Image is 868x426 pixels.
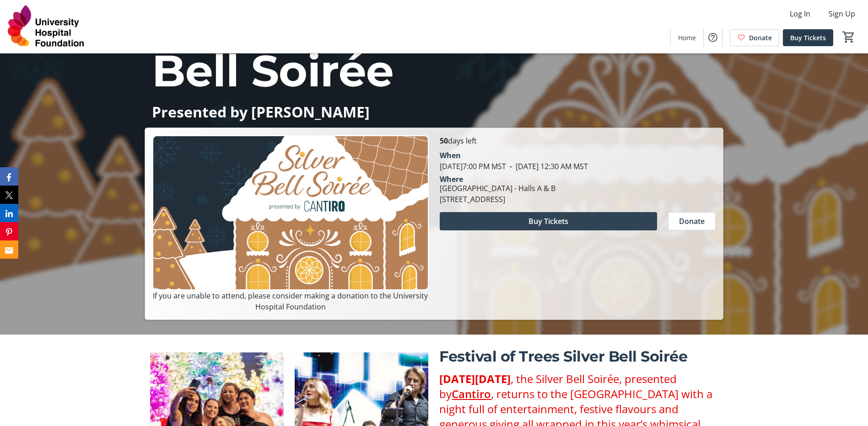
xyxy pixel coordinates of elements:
[439,371,677,401] span: , the Silver Bell Soirée, presented by
[440,161,506,171] span: [DATE] 7:00 PM MST
[678,33,696,43] span: Home
[152,135,428,290] img: Campaign CTA Media Photo
[439,371,511,386] strong: [DATE][DATE]
[749,33,772,43] span: Donate
[821,6,863,21] button: Sign Up
[440,136,448,146] span: 50
[829,8,855,19] span: Sign Up
[5,4,87,49] img: University Hospital Foundation's Logo
[440,135,716,146] p: days left
[704,28,722,47] button: Help
[782,6,818,21] button: Log In
[440,176,463,183] div: Where
[841,29,857,45] button: Cart
[790,8,810,19] span: Log In
[152,290,428,312] p: If you are unable to attend, please consider making a donation to the University Hospital Foundation
[152,104,716,120] p: Presented by [PERSON_NAME]
[440,150,461,161] div: When
[440,194,555,205] div: [STREET_ADDRESS]
[668,212,716,230] button: Donate
[730,29,779,46] a: Donate
[506,161,516,171] span: -
[439,346,717,367] p: Festival of Trees Silver Bell Soirée
[671,29,703,46] a: Home
[679,216,705,227] span: Donate
[783,29,833,46] a: Buy Tickets
[790,33,826,43] span: Buy Tickets
[528,216,568,227] span: Buy Tickets
[452,386,491,401] a: Cantiro
[506,161,588,171] span: [DATE] 12:30 AM MST
[440,183,555,194] div: [GEOGRAPHIC_DATA] - Halls A & B
[440,212,657,230] button: Buy Tickets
